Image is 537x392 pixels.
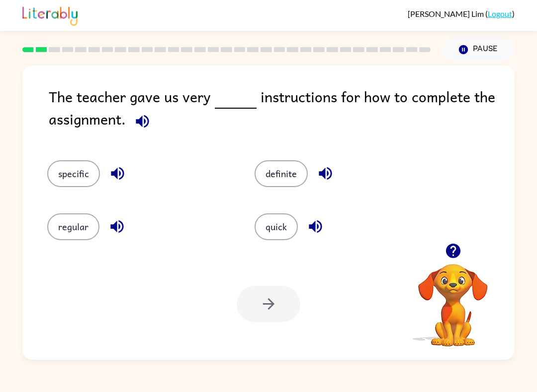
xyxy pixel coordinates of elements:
[443,38,515,61] button: Pause
[47,160,100,187] button: specific
[408,9,515,18] div: ( )
[488,9,512,18] a: Logout
[255,213,298,240] button: quick
[408,9,485,18] span: [PERSON_NAME] Lim
[49,85,515,140] div: The teacher gave us very instructions for how to complete the assignment.
[403,249,503,348] video: Your browser must support playing .mp4 files to use Literably. Please try using another browser.
[22,4,78,26] img: Literably
[255,160,308,187] button: definite
[47,213,99,240] button: regular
